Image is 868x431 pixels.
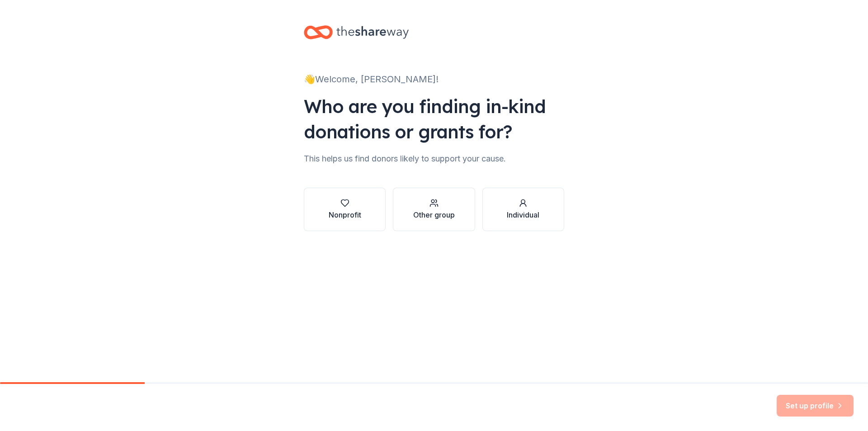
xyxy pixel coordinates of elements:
[304,152,564,166] div: This helps us find donors likely to support your cause.
[329,209,361,220] div: Nonprofit
[393,188,475,231] button: Other group
[413,209,455,220] div: Other group
[482,188,564,231] button: Individual
[507,209,539,220] div: Individual
[304,94,564,144] div: Who are you finding in-kind donations or grants for?
[304,72,564,86] div: 👋 Welcome, [PERSON_NAME]!
[304,188,386,231] button: Nonprofit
